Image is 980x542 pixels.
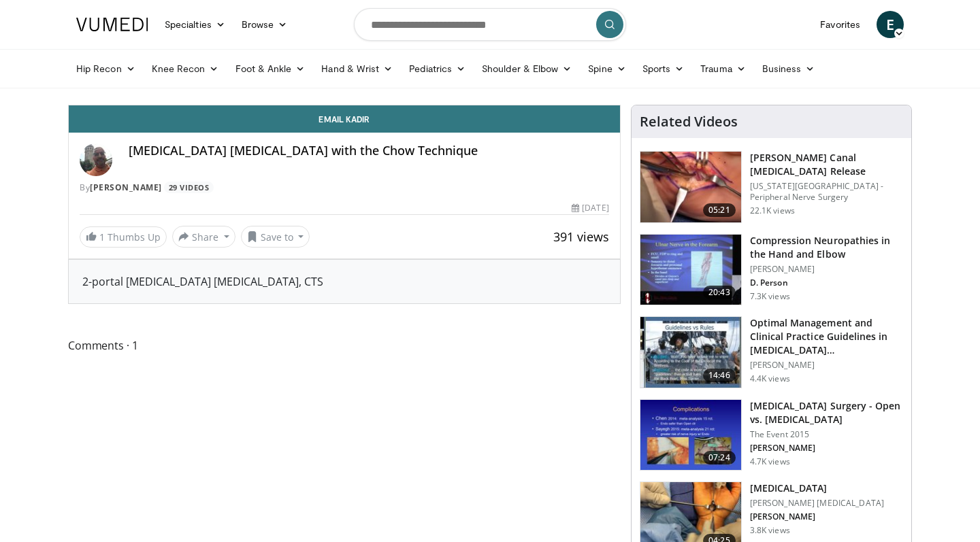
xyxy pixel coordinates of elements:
[227,55,314,82] a: Foot & Ankle
[401,55,474,82] a: Pediatrics
[580,55,634,82] a: Spine
[750,429,903,440] p: The Event 2015
[640,152,741,222] img: eWNh-8akTAF2kj8X4xMDoxOjBrO-I4W8.150x105_q85_crop-smart_upscale.jpg
[750,360,903,371] p: [PERSON_NAME]
[68,55,144,82] a: Hip Recon
[750,373,790,384] p: 4.4K views
[76,18,148,31] img: VuMedi Logo
[877,11,904,38] a: E
[703,203,736,217] span: 05:21
[750,264,903,275] p: [PERSON_NAME]
[812,11,868,38] a: Favorites
[474,55,580,82] a: Shoulder & Elbow
[129,143,609,158] h4: [MEDICAL_DATA] [MEDICAL_DATA] with the Chow Technique
[82,273,606,290] div: 2-portal [MEDICAL_DATA] [MEDICAL_DATA], CTS
[703,286,736,299] span: 20:43
[754,55,823,82] a: Business
[634,55,693,82] a: Sports
[68,337,621,354] span: Comments 1
[750,511,884,522] p: [PERSON_NAME]
[80,182,609,194] div: By
[640,151,903,223] a: 05:21 [PERSON_NAME] Canal [MEDICAL_DATA] Release [US_STATE][GEOGRAPHIC_DATA] - Peripheral Nerve S...
[750,456,790,467] p: 4.7K views
[750,316,903,357] h3: Optimal Management and Clinical Practice Guidelines in [MEDICAL_DATA]…
[99,231,105,243] span: 1
[640,114,738,130] h4: Related Videos
[354,8,626,41] input: Search topics, interventions
[750,205,795,216] p: 22.1K views
[164,182,214,193] a: 29 Videos
[750,234,903,261] h3: Compression Neuropathies in the Hand and Elbow
[750,181,903,203] p: [US_STATE][GEOGRAPHIC_DATA] - Peripheral Nerve Surgery
[572,202,608,214] div: [DATE]
[640,234,903,306] a: 20:43 Compression Neuropathies in the Hand and Elbow [PERSON_NAME] D. Person 7.3K views
[640,399,903,471] a: 07:24 [MEDICAL_DATA] Surgery - Open vs. [MEDICAL_DATA] The Event 2015 [PERSON_NAME] 4.7K views
[144,55,227,82] a: Knee Recon
[703,369,736,382] span: 14:46
[640,317,741,388] img: 302019_0000_1.png.150x105_q85_crop-smart_upscale.jpg
[157,11,233,38] a: Specialties
[80,226,167,248] a: 1 Thumbs Up
[241,226,310,248] button: Save to
[640,235,741,305] img: b54436d8-8e88-4114-8e17-c60436be65a7.150x105_q85_crop-smart_upscale.jpg
[90,182,162,193] a: [PERSON_NAME]
[750,498,884,509] p: [PERSON_NAME] [MEDICAL_DATA]
[750,481,884,495] h3: [MEDICAL_DATA]
[750,151,903,178] h3: [PERSON_NAME] Canal [MEDICAL_DATA] Release
[750,291,790,302] p: 7.3K views
[703,451,736,464] span: 07:24
[69,105,620,133] a: Email Kadir
[692,55,754,82] a: Trauma
[172,226,235,248] button: Share
[313,55,401,82] a: Hand & Wrist
[750,277,903,288] p: D. Person
[750,399,903,426] h3: [MEDICAL_DATA] Surgery - Open vs. [MEDICAL_DATA]
[640,400,741,471] img: d191f077-c23b-4088-ab6e-31810b4943d3.150x105_q85_crop-smart_upscale.jpg
[750,443,903,454] p: [PERSON_NAME]
[750,525,790,536] p: 3.8K views
[80,143,112,176] img: Avatar
[553,228,609,245] span: 391 views
[233,11,296,38] a: Browse
[640,316,903,388] a: 14:46 Optimal Management and Clinical Practice Guidelines in [MEDICAL_DATA]… [PERSON_NAME] 4.4K v...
